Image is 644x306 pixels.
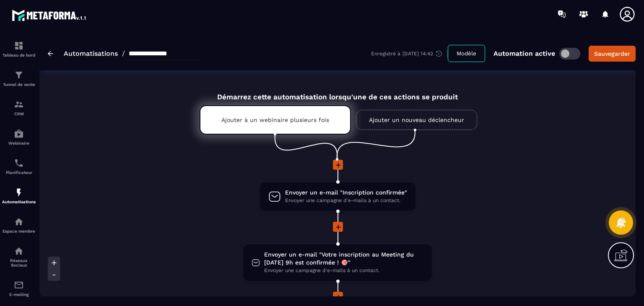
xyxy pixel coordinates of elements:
[2,152,36,181] a: schedulerschedulerPlanificateur
[14,99,24,109] img: formation
[14,246,24,256] img: social-network
[264,267,423,275] span: Envoyer une campagne d'e-mails à un contact.
[14,41,24,51] img: formation
[14,158,24,168] img: scheduler
[285,197,407,205] span: Envoyer une campagne d'e-mails à un contact.
[14,187,24,197] img: automations
[2,170,36,175] p: Planificateur
[589,46,636,62] button: Sauvegarder
[14,70,24,80] img: formation
[2,122,36,152] a: automationsautomationsWebinaire
[2,200,36,204] p: Automatisations
[14,129,24,139] img: automations
[2,274,36,303] a: emailemailE-mailing
[2,34,36,64] a: formationformationTableau de bord
[2,112,36,116] p: CRM
[402,51,433,57] p: [DATE] 14:42
[2,210,36,240] a: automationsautomationsEspace membre
[2,292,36,297] p: E-mailing
[14,280,24,290] img: email
[2,141,36,145] p: Webinaire
[2,64,36,93] a: formationformationTunnel de vente
[64,49,118,57] a: Automatisations
[122,49,125,57] span: /
[2,82,36,87] p: Tunnel de vente
[48,51,53,56] img: arrow
[14,217,24,227] img: automations
[2,53,36,57] p: Tableau de bord
[2,93,36,122] a: formationformationCRM
[12,8,87,23] img: logo
[594,49,630,58] div: Sauvegarder
[179,83,496,101] div: Démarrez cette automatisation lorsqu'une de ces actions se produit
[2,181,36,210] a: automationsautomationsAutomatisations
[2,258,36,267] p: Réseaux Sociaux
[221,117,329,123] p: Ajouter à un webinaire plusieurs fois
[2,229,36,233] p: Espace membre
[2,240,36,274] a: social-networksocial-networkRéseaux Sociaux
[356,110,477,130] a: Ajouter un nouveau déclencheur
[448,45,485,62] button: Modèle
[493,49,555,57] p: Automation active
[371,50,448,57] div: Enregistré à
[264,251,423,267] span: Envoyer un e-mail "Votre inscription au Meeting du [DATE] 9h est confirmée ! 🎯"
[285,189,407,197] span: Envoyer un e-mail "Inscription confirmée"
